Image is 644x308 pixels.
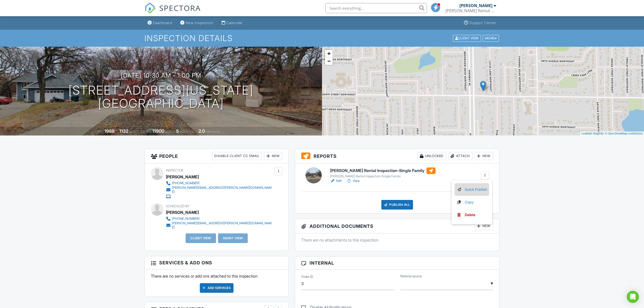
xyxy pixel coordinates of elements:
h1: Inspection Details [145,34,499,43]
a: Dashboard [146,18,174,28]
a: [PERSON_NAME][EMAIL_ADDRESS][PERSON_NAME][DOMAIN_NAME] [166,221,273,229]
span: Inspector [166,168,183,172]
div: More [483,35,499,42]
div: [PERSON_NAME] [166,209,199,216]
div: Add Services [200,283,234,293]
div: New [475,222,493,230]
span: Built [98,130,104,133]
a: Client View [452,36,482,40]
div: New [264,152,282,160]
a: Copy [457,199,487,205]
a: Support Center [462,18,498,28]
a: New Inspection [178,18,216,28]
p: There are no attachments to this inspection. [301,237,493,243]
div: | [580,131,644,136]
span: SPECTORA [159,3,201,13]
div: [PERSON_NAME] [459,3,492,8]
div: Support Center [469,21,496,25]
h3: Reports [295,149,499,163]
span: Scheduled By [166,204,189,208]
span: bathrooms [206,130,220,133]
div: Delete [465,212,475,218]
input: Search everything... [326,3,427,13]
div: [PERSON_NAME] Rental Inspection-Single Family [330,174,436,178]
div: 2.0 [199,128,205,134]
a: View [347,178,360,183]
label: Order ID [301,275,313,279]
h3: People [145,149,289,163]
div: Fridley Rental Property Inspection Division [445,8,496,13]
a: Zoom out [325,57,333,65]
div: There are no services or add ons attached to this inspection [145,269,289,296]
div: Disable Client CC Email [212,152,262,160]
h3: Services & Add ons [145,256,289,269]
a: Calendar [220,18,244,28]
div: New Inspection [186,21,213,25]
div: 1988 [104,128,115,134]
span: bedrooms [180,130,194,133]
h1: [STREET_ADDRESS][US_STATE] [GEOGRAPHIC_DATA] [68,84,254,111]
div: Calendar [226,21,242,25]
span: Lot Size [141,130,152,133]
h3: Internal [295,256,499,270]
a: SPECTORA [145,7,201,18]
span: sq.ft. [165,130,171,133]
div: [PHONE_NUMBER] [172,181,200,185]
span: sq. ft. [129,130,136,133]
div: Publish All [381,200,413,210]
div: [PERSON_NAME] [166,173,199,181]
a: © MapTiler [591,132,604,135]
label: Referral source [400,274,422,279]
div: Dashboard [153,21,172,25]
a: [PERSON_NAME] Rental Inspection-Single Family [PERSON_NAME] Rental Inspection-Single Family [330,167,436,179]
a: [PERSON_NAME][EMAIL_ADDRESS][PERSON_NAME][DOMAIN_NAME] [166,186,273,194]
a: Zoom in [325,50,333,57]
div: New [475,152,493,160]
div: [PHONE_NUMBER] [172,217,200,221]
div: Attach [448,152,473,160]
h3: Additional Documents [295,219,499,233]
div: Open Intercom Messenger [627,291,639,303]
a: [PHONE_NUMBER] [166,181,273,186]
a: © OpenStreetMap contributors [605,132,643,135]
div: 11900 [152,128,164,134]
a: Edit [330,178,342,183]
a: Quick Publish [457,187,487,192]
a: [PHONE_NUMBER] [166,216,273,221]
div: [PERSON_NAME][EMAIL_ADDRESS][PERSON_NAME][DOMAIN_NAME] [172,221,273,229]
div: 5 [176,128,179,134]
h6: [PERSON_NAME] Rental Inspection-Single Family [330,167,436,174]
img: The Best Home Inspection Software - Spectora [145,3,156,14]
a: Leaflet [581,132,590,135]
h3: [DATE] 10:30 am - 1:00 pm [121,72,201,79]
div: Unlocked [417,152,446,160]
div: Client View [453,35,481,42]
div: [PERSON_NAME][EMAIL_ADDRESS][PERSON_NAME][DOMAIN_NAME] [172,186,273,194]
div: 1132 [119,128,128,134]
a: Delete [457,212,487,218]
